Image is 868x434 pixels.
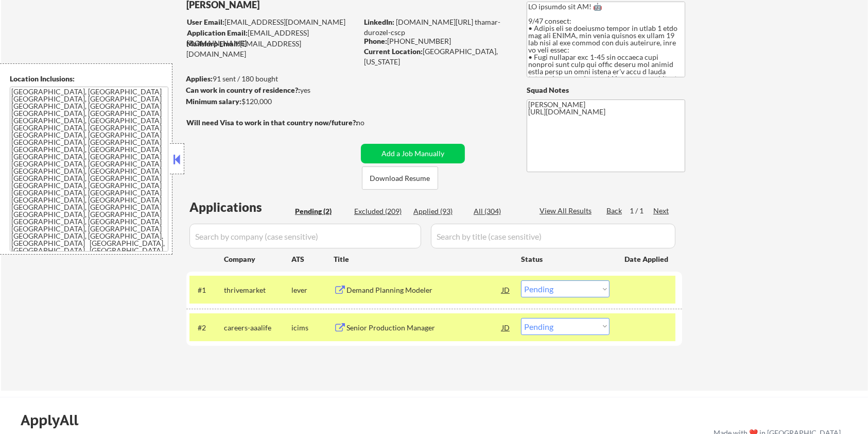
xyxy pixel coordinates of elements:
[187,18,224,26] strong: User Email:
[186,96,357,107] div: $120,000
[364,46,510,66] div: [GEOGRAPHIC_DATA], [US_STATE]
[295,206,346,216] div: Pending (2)
[224,323,291,333] div: careers-aaalife
[189,224,421,248] input: Search by company (case sensitive)
[224,254,291,264] div: Company
[354,206,406,216] div: Excluded (209)
[431,224,675,248] input: Search by title (case sensitive)
[364,18,500,37] a: [DOMAIN_NAME][URL] thamar-durozel-cscp
[291,254,334,264] div: ATS
[186,118,358,127] strong: Will need Visa to work in that country now/future?:
[653,206,670,216] div: Next
[364,18,394,26] strong: LinkedIn:
[474,206,525,216] div: All (304)
[346,285,502,295] div: Demand Planning Modeler
[630,206,653,216] div: 1 / 1
[362,166,438,190] button: Download Resume
[186,85,354,95] div: yes
[501,280,511,299] div: JD
[187,28,357,48] div: [EMAIL_ADDRESS][DOMAIN_NAME]
[527,85,685,95] div: Squad Notes
[540,206,595,216] div: View All Results
[187,28,248,37] strong: Application Email:
[198,285,216,295] div: #1
[186,97,241,106] strong: Minimum salary:
[186,74,213,83] strong: Applies:
[189,201,291,213] div: Applications
[186,86,300,94] strong: Can work in country of residence?:
[186,74,357,84] div: 91 sent / 180 bought
[606,206,623,216] div: Back
[186,39,357,59] div: [EMAIL_ADDRESS][DOMAIN_NAME]
[10,74,168,84] div: Location Inclusions:
[291,285,334,295] div: lever
[186,39,240,48] strong: Mailslurp Email:
[356,118,386,128] div: no
[364,36,510,46] div: [PHONE_NUMBER]
[624,254,670,264] div: Date Applied
[501,318,511,337] div: JD
[364,37,387,45] strong: Phone:
[521,249,610,268] div: Status
[361,144,465,163] button: Add a Job Manually
[346,323,502,333] div: Senior Production Manager
[413,206,465,216] div: Applied (93)
[224,285,291,295] div: thrivemarket
[187,17,357,27] div: [EMAIL_ADDRESS][DOMAIN_NAME]
[291,323,334,333] div: icims
[198,323,216,333] div: #2
[21,411,90,429] div: ApplyAll
[334,254,511,264] div: Title
[364,47,423,56] strong: Current Location:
